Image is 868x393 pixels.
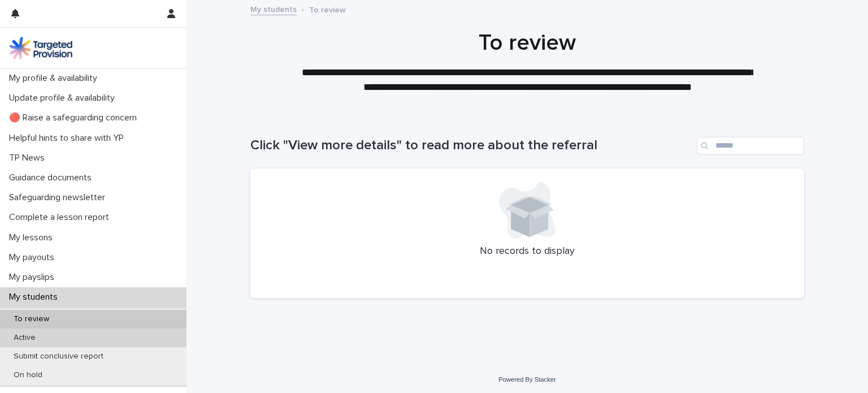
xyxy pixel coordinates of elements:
[5,192,114,203] p: Safeguarding newsletter
[250,2,297,15] a: My students
[250,29,804,57] h1: To review
[309,3,346,15] p: To review
[5,252,63,263] p: My payouts
[5,113,146,123] p: 🔴 Raise a safeguarding concern
[5,133,133,144] p: Helpful hints to share with YP
[5,370,51,380] p: On hold
[5,172,101,183] p: Guidance documents
[498,376,555,383] a: Powered By Stacker
[264,245,791,258] p: No records to display
[5,232,62,243] p: My lessons
[5,352,112,361] p: Submit conclusive report
[5,272,63,283] p: My payslips
[697,137,804,155] input: Search
[9,37,72,59] img: M5nRWzHhSzIhMunXDL62
[5,314,58,324] p: To review
[5,333,45,343] p: Active
[5,153,54,163] p: TP News
[5,73,106,84] p: My profile & availability
[5,292,67,303] p: My students
[5,93,124,103] p: Update profile & availability
[250,137,692,154] h1: Click "View more details" to read more about the referral
[5,212,118,223] p: Complete a lesson report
